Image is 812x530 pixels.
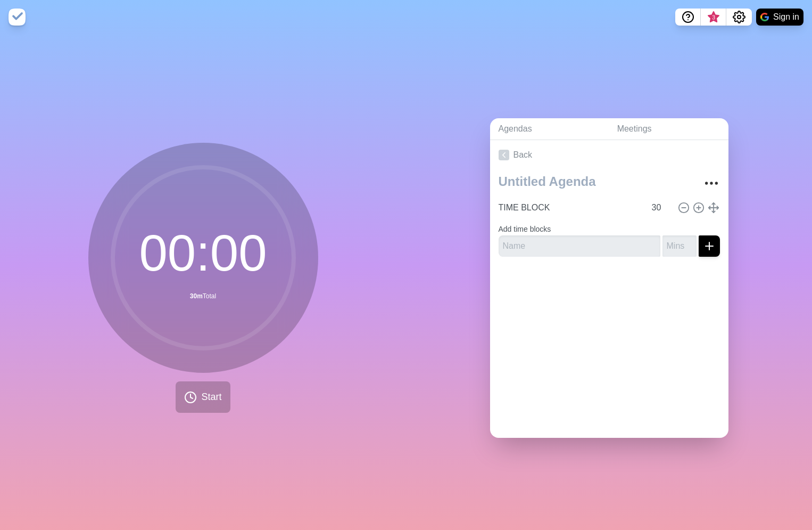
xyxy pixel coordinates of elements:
button: More [701,173,722,194]
button: Help [675,9,701,26]
input: Name [494,197,645,218]
button: Start [176,381,230,413]
label: Add time blocks [499,225,551,233]
a: Agendas [490,118,609,140]
img: google logo [760,13,769,21]
button: Sign in [756,9,803,26]
input: Mins [648,197,673,218]
button: What’s new [701,9,726,26]
input: Name [499,235,660,257]
img: timeblocks logo [9,9,26,26]
button: Settings [726,9,752,26]
a: Meetings [609,118,728,140]
span: 3 [709,13,718,22]
input: Mins [662,235,697,257]
a: Back [490,140,728,170]
span: Start [201,390,221,404]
